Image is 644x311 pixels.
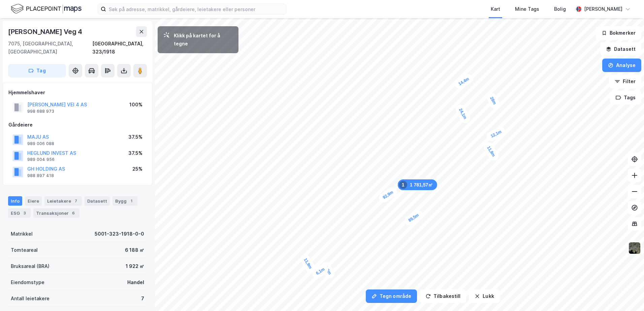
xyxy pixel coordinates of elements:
[610,91,641,104] button: Tags
[128,198,135,204] div: 1
[132,165,142,173] div: 25%
[126,262,144,270] div: 1 922 ㎡
[602,59,641,72] button: Analyse
[27,173,54,178] div: 988 897 418
[420,289,466,303] button: Tilbakestill
[72,198,79,204] div: 7
[8,196,22,206] div: Info
[11,262,50,270] div: Bruksareal (BRA)
[129,101,142,109] div: 100%
[11,246,38,254] div: Tomteareal
[141,295,144,303] div: 7
[8,64,66,77] button: Tag
[106,4,286,14] input: Søk på adresse, matrikkel, gårdeiere, leietakere eller personer
[485,91,501,110] div: Map marker
[127,278,144,286] div: Handel
[469,289,500,303] button: Lukk
[554,5,566,13] div: Bolig
[8,26,84,37] div: [PERSON_NAME] Veg 4
[85,196,110,206] div: Datasett
[8,208,31,218] div: ESG
[11,230,33,238] div: Matrikkel
[128,149,142,157] div: 37.5%
[95,230,144,238] div: 5001-323-1918-0-0
[311,263,330,280] div: Map marker
[628,242,641,254] img: 9k=
[25,196,42,206] div: Eiere
[399,181,407,189] div: 1
[128,133,142,141] div: 37.5%
[112,196,137,206] div: Bygg
[491,5,500,13] div: Kart
[609,75,641,88] button: Filter
[403,208,424,227] div: Map marker
[70,210,77,216] div: 6
[299,253,317,274] div: Map marker
[27,109,54,114] div: 998 688 973
[610,279,644,311] div: Kontrollprogram for chat
[600,42,641,56] button: Datasett
[44,196,82,206] div: Leietakere
[11,3,82,15] img: logo.f888ab2527a4732fd821a326f86c7f29.svg
[21,210,28,216] div: 3
[8,89,147,97] div: Hjemmelshaver
[454,103,472,125] div: Map marker
[8,121,147,129] div: Gårdeiere
[27,157,55,162] div: 989 004 956
[92,40,147,56] div: [GEOGRAPHIC_DATA], 323/1918
[33,208,79,218] div: Transaksjoner
[11,278,44,286] div: Eiendomstype
[453,72,475,91] div: Map marker
[27,141,54,146] div: 989 006 088
[398,179,437,190] div: Map marker
[515,5,539,13] div: Mine Tags
[11,295,50,303] div: Antall leietakere
[596,26,641,40] button: Bokmerker
[125,246,144,254] div: 6 188 ㎡
[584,5,622,13] div: [PERSON_NAME]
[377,185,399,204] div: Map marker
[482,141,500,162] div: Map marker
[174,32,233,48] div: Klikk på kartet for å tegne
[366,289,417,303] button: Tegn område
[485,126,507,143] div: Map marker
[8,40,92,56] div: 7075, [GEOGRAPHIC_DATA], [GEOGRAPHIC_DATA]
[610,279,644,311] iframe: Chat Widget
